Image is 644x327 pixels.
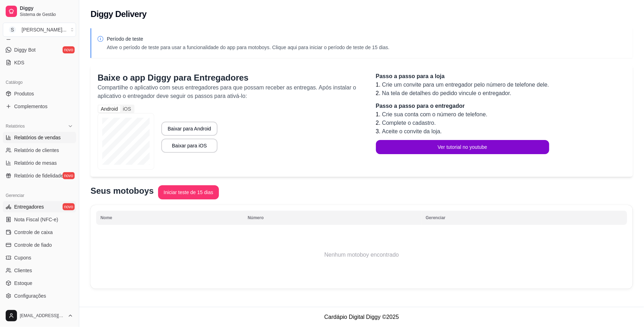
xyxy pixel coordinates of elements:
[161,122,217,136] button: Baixar para Android
[3,57,76,68] a: KDS
[6,123,25,129] span: Relatórios
[376,119,549,127] li: 2.
[14,203,44,210] span: Entregadores
[96,211,243,225] th: Nome
[382,90,511,96] span: Na tela de detalhes do pedido vincule o entregador.
[9,26,16,33] span: S
[3,44,76,56] a: Diggy Botnovo
[161,139,217,153] button: Baixar para iOS
[91,185,154,197] p: Seus motoboys
[3,88,76,99] a: Produtos
[3,278,76,289] a: Estoque
[3,170,76,181] a: Relatório de fidelidadenovo
[3,307,76,324] button: [EMAIL_ADDRESS][DOMAIN_NAME]
[79,307,644,327] footer: Cardápio Digital Diggy © 2025
[14,159,57,167] span: Relatório de mesas
[14,254,31,261] span: Cupons
[14,134,61,141] span: Relatórios de vendas
[376,102,549,110] p: Passo a passo para o entregador
[20,5,73,12] span: Diggy
[382,120,436,126] span: Complete o cadastro.
[376,81,549,89] li: 1.
[91,8,146,20] h2: Diggy Delivery
[107,35,389,42] p: Período de teste
[243,211,421,225] th: Número
[382,82,549,88] span: Crie um convite para um entregador pelo número de telefone dele.
[14,292,46,299] span: Configurações
[3,239,76,251] a: Controle de fiado
[14,216,58,223] span: Nota Fiscal (NFC-e)
[14,103,47,110] span: Complementos
[3,23,76,37] button: Select a team
[98,83,362,100] p: Compartilhe o aplicativo com seus entregadores para que possam receber as entregas. Após instalar...
[3,252,76,263] a: Cupons
[3,157,76,169] a: Relatório de mesas
[3,290,76,302] a: Configurações
[3,227,76,238] a: Controle de caixa
[376,140,549,154] button: Ver tutorial no youtube
[376,127,549,136] li: 3.
[3,190,76,201] div: Gerenciar
[14,90,34,97] span: Produtos
[3,265,76,276] a: Clientes
[3,77,76,88] div: Catálogo
[20,313,65,319] span: [EMAIL_ADDRESS][DOMAIN_NAME]
[3,101,76,112] a: Complementos
[98,105,120,112] div: Android
[3,201,76,212] a: Entregadoresnovo
[376,110,549,119] li: 1.
[22,26,66,33] div: [PERSON_NAME] ...
[422,211,627,225] th: Gerenciar
[120,105,133,112] div: iOS
[96,227,627,283] td: Nenhum motoboy encontrado
[14,59,24,66] span: KDS
[382,128,442,134] span: Aceite o convite da loja.
[14,172,63,179] span: Relatório de fidelidade
[14,280,32,287] span: Estoque
[20,12,73,17] span: Sistema de Gestão
[14,229,53,236] span: Controle de caixa
[376,72,549,81] p: Passo a passo para a loja
[3,145,76,156] a: Relatório de clientes
[3,3,76,20] a: DiggySistema de Gestão
[14,46,36,53] span: Diggy Bot
[107,44,389,51] p: Ative o período de teste para usar a funcionalidade do app para motoboys. Clique aqui para inicia...
[3,132,76,143] a: Relatórios de vendas
[14,147,59,154] span: Relatório de clientes
[382,111,487,117] span: Crie sua conta com o número de telefone.
[14,267,32,274] span: Clientes
[158,185,219,199] button: Iniciar teste de 15 dias
[14,241,52,249] span: Controle de fiado
[3,214,76,225] a: Nota Fiscal (NFC-e)
[98,72,362,83] p: Baixe o app Diggy para Entregadores
[376,89,549,98] li: 2.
